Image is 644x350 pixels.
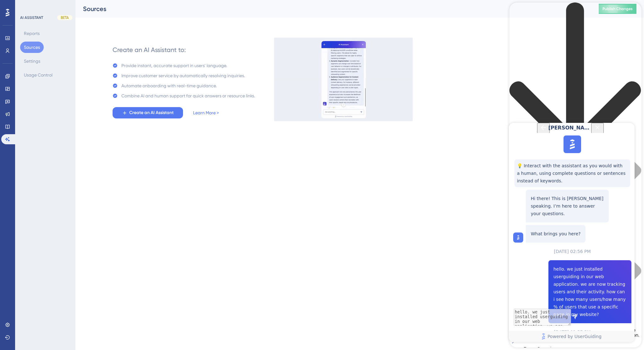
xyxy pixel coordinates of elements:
span: Create an AI Assistant [129,109,174,117]
div: Automate onboarding with real-time guidance. [121,82,217,89]
span: Ask AI Assistant [3,314,32,319]
iframe: UserGuiding AI Assistant [509,123,635,342]
div: Provide instant, accurate support in users' language. [121,62,227,69]
div: Sources [83,4,583,13]
div: Improve customer service by automatically resolving inquiries. [121,72,245,79]
button: Create an AI Assistant [113,107,183,118]
span: Need Help? [15,2,39,9]
img: 536038c8a6906fa413afa21d633a6c1c.gif [274,37,413,121]
div: Combine AI and human support for quick answers or resource links. [121,92,255,100]
a: Learn More > [193,109,219,117]
div: Create an AI Assistant to: [113,45,186,54]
